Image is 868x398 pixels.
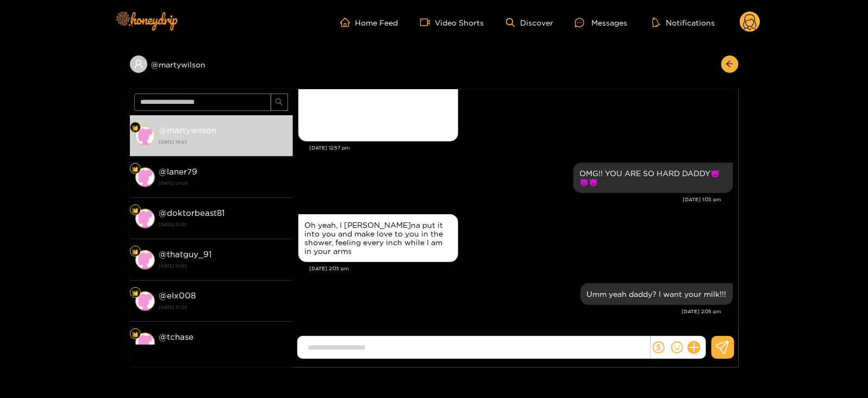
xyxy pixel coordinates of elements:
span: arrow-left [726,60,734,69]
div: [DATE] 1:03 pm [298,196,722,203]
strong: [DATE] 17:05 [159,261,288,271]
button: search [271,94,288,111]
div: OMG!! YOU ARE SO HARD DADDY😈😈😈 [580,169,727,186]
img: conversation [135,333,155,352]
img: Fan Level [132,166,139,172]
button: arrow-left [721,55,739,73]
div: Sep. 28, 2:05 pm [580,283,733,305]
img: conversation [135,209,155,228]
span: smile [671,341,683,353]
strong: @ thatguy_91 [159,250,212,259]
div: [DATE] 2:05 pm [298,308,722,315]
img: conversation [135,167,155,187]
button: Notifications [649,17,718,28]
img: conversation [135,291,155,311]
div: [DATE] 2:03 pm [310,265,733,272]
img: Fan Level [132,207,139,214]
button: dollar [651,339,667,356]
a: Click to view full content [305,102,403,111]
strong: @ doktorbeast81 [159,208,225,217]
img: conversation [135,250,155,270]
div: Sep. 28, 2:03 pm [298,214,458,262]
div: [DATE] 12:57 pm [310,144,733,152]
span: video-camera [420,17,435,27]
img: Fan Level [132,248,139,255]
div: Sep. 28, 12:57 pm [298,42,458,141]
span: home [340,17,355,27]
img: Fan Level [132,331,139,338]
strong: [DATE] 17:05 [159,302,288,312]
strong: [DATE] 09:26 [159,178,288,188]
strong: [DATE] 17:05 [159,220,288,229]
strong: @ laner79 [159,167,198,176]
a: Video Shorts [420,17,484,27]
strong: @ elx008 [159,291,196,300]
a: Home Feed [340,17,398,27]
img: conversation [135,126,155,146]
strong: @ tchase [159,332,194,341]
div: Messages [575,16,627,29]
strong: [DATE] 17:05 [159,344,288,353]
span: user [134,59,143,69]
a: Discover [506,18,553,27]
div: Umm yeah daddy? I want your milk!!! [587,290,727,298]
strong: [DATE] 14:03 [159,137,288,147]
strong: @ martywilson [159,126,217,135]
img: Fan Level [132,125,139,131]
div: Oh yeah, I [PERSON_NAME]na put it into you and make love to you in the shower, feeling every inch... [305,221,452,256]
span: search [275,98,283,107]
div: @martywilson [130,55,293,73]
img: Fan Level [132,290,139,296]
div: Sep. 28, 1:03 pm [573,163,733,193]
span: dollar [653,341,665,353]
